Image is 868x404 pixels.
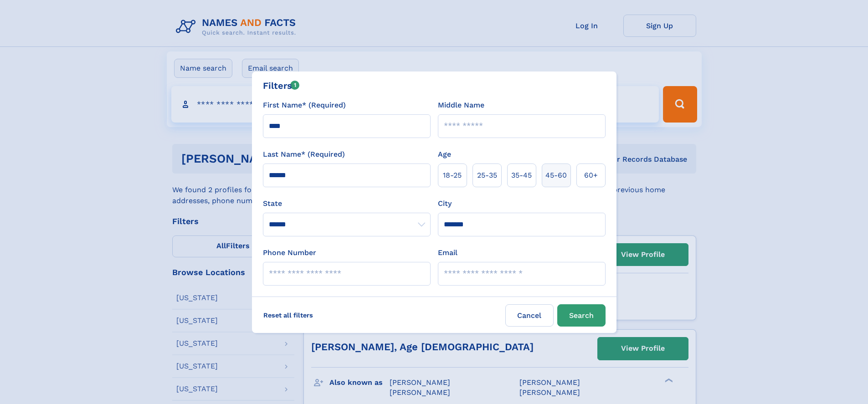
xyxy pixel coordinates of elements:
button: Search [557,304,606,327]
span: 60+ [584,170,598,181]
label: Reset all filters [257,304,319,326]
label: Email [438,247,457,258]
label: Last Name* (Required) [263,149,345,160]
div: Filters [263,79,300,92]
span: 35‑45 [511,170,532,181]
span: 25‑35 [477,170,497,181]
label: Middle Name [438,100,484,111]
label: State [263,198,431,209]
label: City [438,198,452,209]
label: Cancel [505,304,554,327]
label: Age [438,149,451,160]
label: Phone Number [263,247,316,258]
span: 18‑25 [443,170,462,181]
span: 45‑60 [545,170,567,181]
label: First Name* (Required) [263,100,346,111]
